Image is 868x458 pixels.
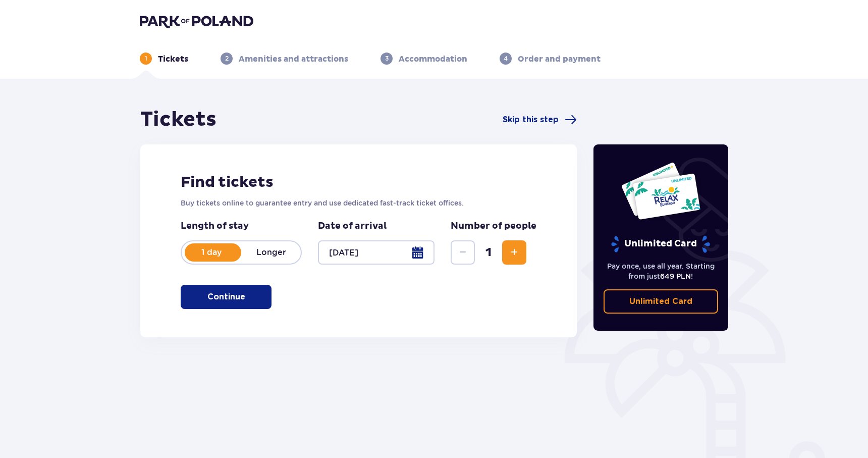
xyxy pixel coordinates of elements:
font: Amenities and attractions [239,54,348,64]
font: Number of people [451,220,536,232]
button: Increase [502,240,526,265]
img: Two year-round cards for Suntago with the inscription 'UNLIMITED RELAX', on a white background wi... [621,162,701,220]
font: 3 [385,55,389,62]
font: Unlimited Card [624,238,697,249]
a: Unlimited Card [604,289,719,314]
img: Park of Poland logo [140,14,253,28]
div: 3Accommodation [381,53,467,65]
div: 2Amenities and attractions [221,53,348,65]
font: Buy tickets online to guarantee entry and use dedicated fast-track ticket offices. [181,199,464,207]
font: 1 day [201,247,222,257]
font: Tickets [158,54,188,64]
font: Continue [207,293,245,301]
font: Skip this step [503,116,559,124]
div: 1Tickets [140,53,188,65]
font: Date of arrival [318,220,387,232]
font: Find tickets [181,173,274,191]
font: Unlimited Card [629,297,692,306]
font: Order and payment [518,54,601,64]
font: 2 [225,55,229,62]
font: Longer [256,247,286,257]
font: Tickets [140,107,216,132]
font: 1 [485,245,492,260]
button: Continue [181,285,272,309]
font: Accommodation [399,54,467,64]
font: Pay once, use all year. Starting from just [607,262,715,280]
font: ! [691,272,693,280]
font: 4 [504,55,508,62]
div: 4Order and payment [500,53,601,65]
button: Reduce [451,240,475,265]
font: 1 [145,55,147,62]
font: Length of stay [181,220,249,232]
a: Skip this step [503,114,577,126]
font: 649 PLN [660,272,691,280]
